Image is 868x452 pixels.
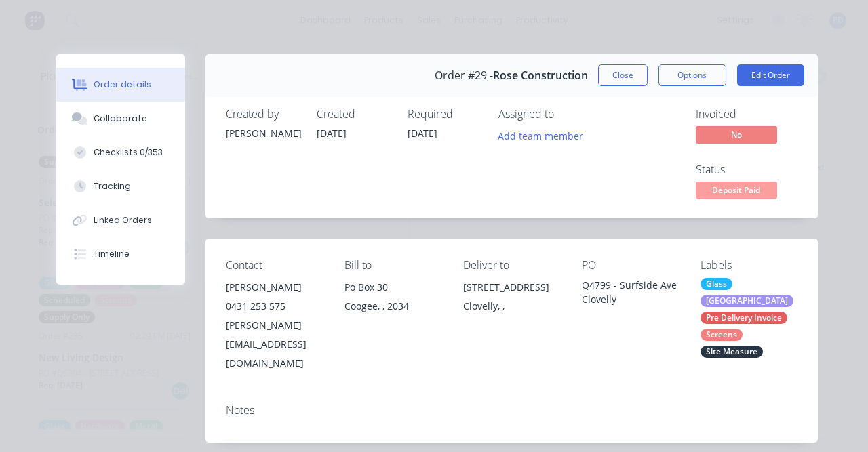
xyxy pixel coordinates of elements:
[490,126,590,144] button: Add team member
[226,108,300,121] div: Created by
[701,346,763,358] div: Site Measure
[435,69,493,82] span: Order #29 -
[226,297,323,316] div: 0431 253 575
[498,126,591,144] button: Add team member
[226,259,323,272] div: Contact
[56,68,185,102] button: Order details
[463,259,560,272] div: Deliver to
[701,312,787,324] div: Pre Delivery Invoice
[658,64,726,86] button: Options
[226,278,323,297] div: [PERSON_NAME]
[94,79,151,91] div: Order details
[696,182,777,202] button: Deposit Paid
[226,278,323,373] div: [PERSON_NAME]0431 253 575[PERSON_NAME][EMAIL_ADDRESS][DOMAIN_NAME]
[344,297,441,316] div: Coogee, , 2034
[408,108,482,121] div: Required
[344,278,441,321] div: Po Box 30Coogee, , 2034
[56,237,185,271] button: Timeline
[701,329,743,341] div: Screens
[94,180,131,192] div: Tracking
[56,102,185,136] button: Collaborate
[582,278,679,306] div: Q4799 - Surfside Ave Clovelly
[696,182,777,199] span: Deposit Paid
[598,64,648,86] button: Close
[582,259,679,272] div: PO
[463,297,560,316] div: Clovelly, ,
[463,278,560,297] div: [STREET_ADDRESS]
[317,127,347,140] span: [DATE]
[317,108,391,121] div: Created
[696,108,797,121] div: Invoiced
[696,126,777,143] span: No
[737,64,804,86] button: Edit Order
[701,259,797,272] div: Labels
[344,278,441,297] div: Po Box 30
[94,248,130,260] div: Timeline
[493,69,588,82] span: Rose Construction
[94,112,147,125] div: Collaborate
[226,126,300,140] div: [PERSON_NAME]
[498,108,634,121] div: Assigned to
[56,169,185,203] button: Tracking
[226,316,323,373] div: [PERSON_NAME][EMAIL_ADDRESS][DOMAIN_NAME]
[56,203,185,237] button: Linked Orders
[463,278,560,321] div: [STREET_ADDRESS]Clovelly, ,
[696,163,797,176] div: Status
[94,146,163,159] div: Checklists 0/353
[226,404,797,417] div: Notes
[94,214,152,226] div: Linked Orders
[701,278,732,290] div: Glass
[56,136,185,169] button: Checklists 0/353
[344,259,441,272] div: Bill to
[701,295,793,307] div: [GEOGRAPHIC_DATA]
[408,127,437,140] span: [DATE]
